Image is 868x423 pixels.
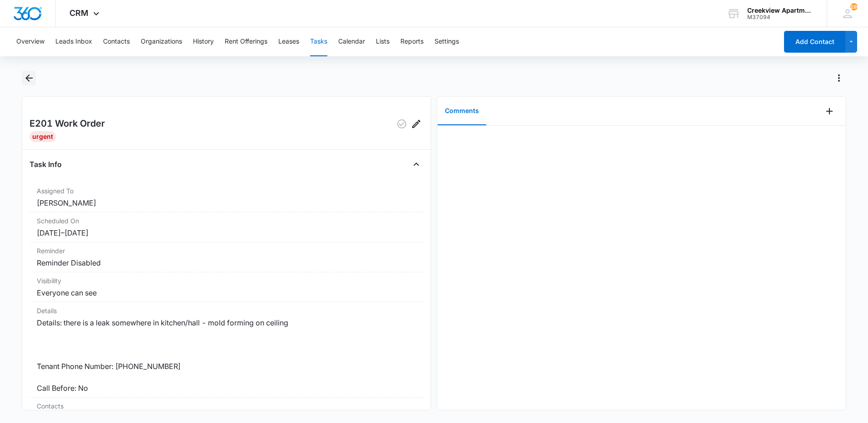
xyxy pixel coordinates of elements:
div: DetailsDetails: there is a leak somewhere in kitchen/hall - mold forming on ceiling Tenant Phone ... [30,302,424,398]
div: Urgent [30,131,56,142]
div: Scheduled On[DATE]–[DATE] [30,212,424,242]
button: Calendar [338,27,365,56]
button: Actions [832,71,846,85]
span: CRM [69,8,89,18]
button: Settings [434,27,459,56]
button: Add Contact [784,31,845,53]
button: Add Comment [822,104,837,118]
dd: Everyone can see [37,287,416,298]
dt: Scheduled On [37,216,416,226]
button: Tasks [310,27,327,56]
button: Close [409,157,424,172]
button: Comments [438,97,486,125]
dd: Details: there is a leak somewhere in kitchen/hall - mold forming on ceiling Tenant Phone Number:... [37,317,416,393]
button: Organizations [141,27,182,56]
dt: Assigned To [37,186,416,196]
button: Overview [16,27,44,56]
button: Back [22,71,36,85]
button: Lists [376,27,390,56]
button: Contacts [103,27,130,56]
div: account id [747,14,814,20]
div: Assigned To[PERSON_NAME] [30,182,424,212]
button: History [193,27,214,56]
div: account name [747,7,814,14]
div: ReminderReminder Disabled [30,242,424,272]
div: VisibilityEveryone can see [30,272,424,302]
div: notifications count [850,3,858,10]
dd: [DATE] – [DATE] [37,227,416,238]
button: Rent Offerings [225,27,267,56]
button: Reports [400,27,424,56]
button: Leads Inbox [55,27,92,56]
dt: Visibility [37,276,416,285]
button: Leases [278,27,299,56]
h4: Task Info [30,159,62,170]
dt: Reminder [37,246,416,256]
button: Edit [409,117,424,131]
span: 199 [850,3,858,10]
dd: [PERSON_NAME] [37,197,416,208]
dd: Reminder Disabled [37,257,416,268]
dt: Contacts [37,401,416,411]
dt: Details [37,306,416,315]
h2: E201 Work Order [30,117,105,131]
